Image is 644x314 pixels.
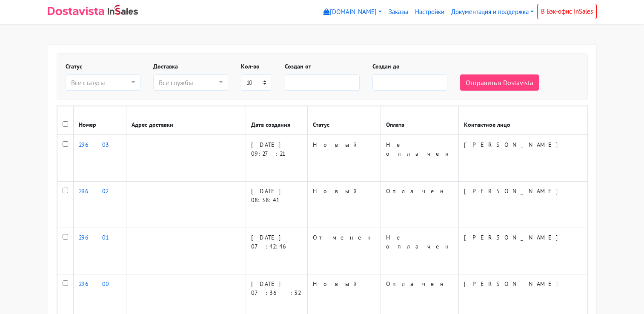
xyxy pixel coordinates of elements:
[385,4,412,20] a: Заказы
[246,106,307,135] th: Дата создания
[372,62,400,71] label: Создан до
[246,135,307,182] td: [DATE] 09:27:21
[153,62,178,71] label: Доставка
[458,228,592,274] td: [PERSON_NAME]
[108,5,138,15] img: InSales
[241,62,260,71] label: Кол-во
[71,77,130,88] div: Все статусы
[307,135,381,182] td: Новый
[79,234,108,241] a: 29601
[458,135,592,182] td: [PERSON_NAME]
[66,74,140,91] button: Все статусы
[246,228,307,274] td: [DATE] 07:42:46
[79,141,109,148] a: 29603
[381,106,458,135] th: Оплата
[48,7,104,15] img: Dostavista - срочная курьерская служба доставки
[448,4,537,20] a: Документация и поддержка
[537,4,597,19] a: В Бэк-офис InSales
[381,228,458,274] td: Не оплачен
[412,4,448,20] a: Настройки
[307,228,381,274] td: Отменен
[458,106,592,135] th: Контактное лицо
[460,74,539,91] button: Отправить в Dostavista
[381,135,458,182] td: Не оплачен
[153,74,228,91] button: Все службы
[246,182,307,228] td: [DATE] 08:38:41
[73,106,126,135] th: Номер
[159,77,218,88] div: Все службы
[79,187,108,195] a: 29602
[66,62,82,71] label: Статус
[126,106,246,135] th: Адрес доставки
[79,280,109,288] a: 29600
[285,62,311,71] label: Создан от
[307,106,381,135] th: Статус
[458,182,592,228] td: [PERSON_NAME]
[381,182,458,228] td: Оплачен
[320,4,385,20] a: [DOMAIN_NAME]
[307,182,381,228] td: Новый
